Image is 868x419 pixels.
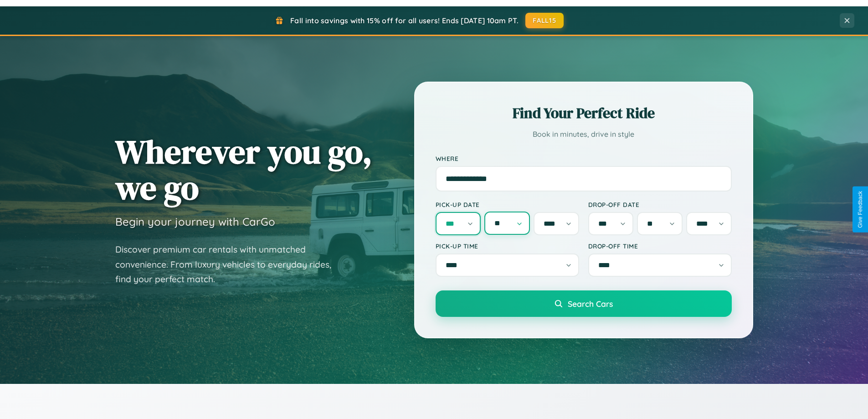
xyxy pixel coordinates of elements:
label: Where [436,155,732,162]
label: Pick-up Time [436,242,579,250]
p: Book in minutes, drive in style [436,128,732,141]
div: Give Feedback [857,191,863,228]
h3: Begin your journey with CarGo [115,215,275,228]
label: Drop-off Time [588,242,732,250]
p: Discover premium car rentals with unmatched convenience. From luxury vehicles to everyday rides, ... [115,242,343,287]
button: Search Cars [436,290,732,317]
span: Search Cars [568,299,613,309]
h1: Wherever you go, we go [115,134,372,206]
label: Drop-off Date [588,201,732,208]
button: FALL15 [525,13,564,28]
label: Pick-up Date [436,201,579,208]
span: Fall into savings with 15% off for all users! Ends [DATE] 10am PT. [290,16,519,25]
h2: Find Your Perfect Ride [436,103,732,123]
